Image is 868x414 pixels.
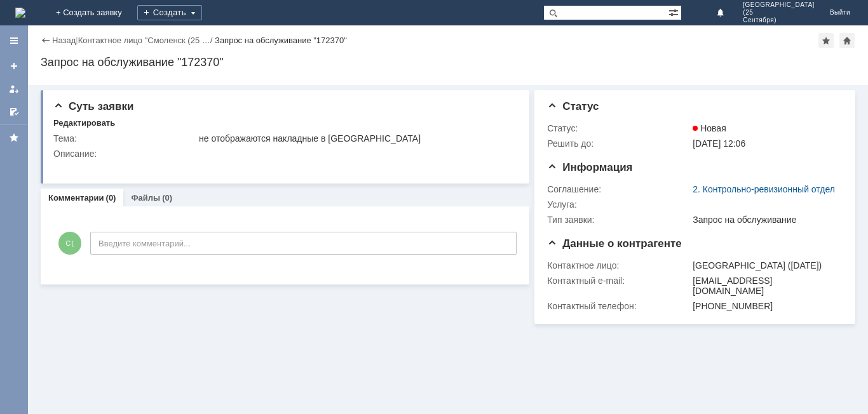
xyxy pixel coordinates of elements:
div: Тема: [53,133,196,144]
span: (25 [743,9,815,17]
span: [GEOGRAPHIC_DATA] [743,1,815,9]
a: Мои согласования [4,102,24,122]
div: не отображаются накладные в [GEOGRAPHIC_DATA] [199,133,512,144]
div: Добавить в избранное [818,33,834,48]
span: С( [58,232,81,255]
div: [GEOGRAPHIC_DATA] ([DATE]) [693,260,837,270]
div: Решить до: [547,138,690,149]
div: Запрос на обслуживание "172370" [215,36,347,45]
img: logo [15,8,25,18]
a: Файлы [131,193,160,203]
a: Комментарии [48,193,104,203]
span: Расширенный поиск [668,6,681,18]
a: Создать заявку [4,56,24,76]
a: Назад [52,36,76,45]
span: Данные о контрагенте [547,237,682,250]
div: Редактировать [53,118,115,128]
div: Соглашение: [547,184,690,194]
div: Запрос на обслуживание "172370" [41,56,855,69]
div: Статус: [547,123,690,133]
div: Описание: [53,149,515,159]
span: Статус [547,100,599,112]
span: Новая [693,123,726,133]
div: Контактный e-mail: [547,276,690,286]
a: Контактное лицо "Смоленск (25 … [78,36,210,45]
a: Мои заявки [4,79,24,99]
div: Тип заявки: [547,215,690,225]
div: / [78,36,215,45]
div: Создать [137,5,202,20]
div: [EMAIL_ADDRESS][DOMAIN_NAME] [693,276,837,296]
div: Сделать домашней страницей [839,33,855,48]
a: 2. Контрольно-ревизионный отдел [693,184,835,194]
div: (0) [106,193,116,203]
a: Перейти на домашнюю страницу [15,8,25,18]
div: | [76,35,78,44]
span: Информация [547,161,632,173]
span: [DATE] 12:06 [693,138,745,149]
div: [PHONE_NUMBER] [693,301,837,311]
span: Суть заявки [53,100,133,112]
div: Услуга: [547,199,690,210]
div: Контактный телефон: [547,301,690,311]
div: (0) [162,193,172,203]
span: Сентября) [743,17,815,24]
div: Контактное лицо: [547,260,690,270]
div: Запрос на обслуживание [693,215,837,225]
